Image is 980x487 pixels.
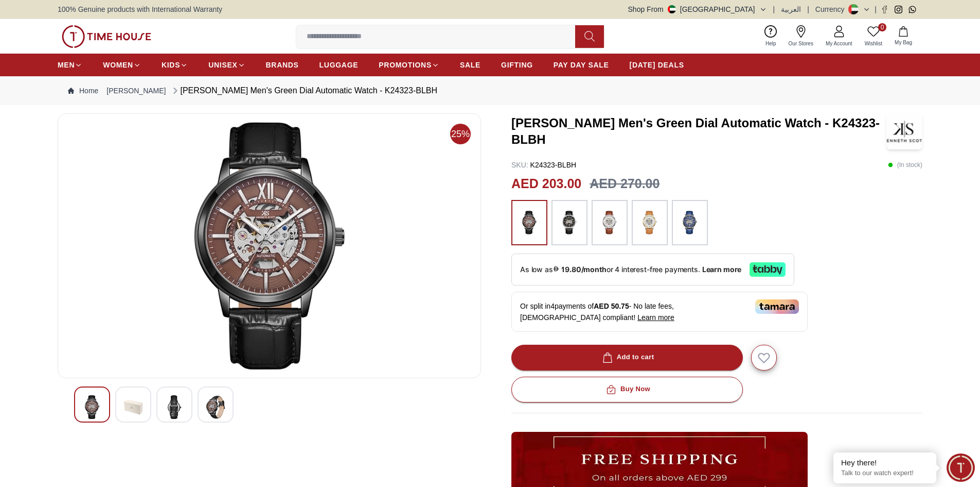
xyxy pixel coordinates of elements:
[761,40,780,47] span: Help
[319,60,359,70] span: LUGGAGE
[170,85,438,97] div: [PERSON_NAME] Men's Green Dial Automatic Watch - K24323-BLBH
[58,76,922,105] nav: Breadcrumb
[594,302,629,310] span: AED 50.75
[516,205,542,240] img: ...
[501,60,533,70] span: GIFTING
[604,383,650,395] div: Buy Now
[162,56,188,74] a: KIDS
[908,6,916,13] a: Whatsapp
[859,23,888,49] a: 0Wishlist
[590,174,660,194] h3: AED 270.00
[319,56,359,74] a: LUGGAGE
[162,60,180,70] span: KIDS
[511,377,743,402] button: Buy Now
[208,60,237,70] span: UNISEX
[62,25,151,48] img: ...
[58,56,82,74] a: MEN
[165,395,184,419] img: Kenneth Scott Men's Green Dial Automatic Watch - K24323-BLBH
[379,60,432,70] span: PROMOTIONS
[947,454,975,482] div: Chat Widget
[888,160,922,170] p: ( In stock )
[890,39,916,46] span: My Bag
[781,4,801,14] button: العربية
[597,205,622,240] img: ...
[637,205,663,240] img: ...
[450,124,471,144] span: 25%
[785,40,817,47] span: Our Stores
[266,56,299,74] a: BRANDS
[124,395,142,419] img: Kenneth Scott Men's Green Dial Automatic Watch - K24323-BLBH
[630,56,684,74] a: [DATE] DEALS
[600,351,654,363] div: Add to cart
[460,60,480,70] span: SALE
[511,345,743,371] button: Add to cart
[206,395,225,419] img: Kenneth Scott Men's Green Dial Automatic Watch - K24323-BLBH
[460,56,480,74] a: SALE
[501,56,533,74] a: GIFTING
[628,4,767,14] button: Shop From[GEOGRAPHIC_DATA]
[379,56,439,74] a: PROMOTIONS
[677,205,703,240] img: ...
[782,23,819,49] a: Our Stores
[208,56,245,74] a: UNISEX
[815,4,849,14] div: Currency
[557,205,582,240] img: ...
[511,115,886,148] h3: [PERSON_NAME] Men's Green Dial Automatic Watch - K24323-BLBH
[103,60,133,70] span: WOMEN
[886,113,922,149] img: Kenneth Scott Men's Green Dial Automatic Watch - K24323-BLBH
[83,395,101,419] img: Kenneth Scott Men's Green Dial Automatic Watch - K24323-BLBH
[103,56,141,74] a: WOMEN
[68,86,98,96] a: Home
[895,6,902,13] a: Instagram
[554,56,609,74] a: PAY DAY SALE
[668,5,676,13] img: United Arab Emirates
[511,161,528,169] span: SKU :
[511,292,808,332] div: Or split in 4 payments of - No late fees, [DEMOGRAPHIC_DATA] compliant!
[511,160,576,170] p: K24323-BLBH
[755,299,799,314] img: Tamara
[554,60,609,70] span: PAY DAY SALE
[841,458,929,468] div: Hey there!
[637,313,674,322] span: Learn more
[888,24,918,48] button: My Bag
[759,23,782,49] a: Help
[841,469,929,478] p: Talk to our watch expert!
[266,60,299,70] span: BRANDS
[511,174,581,194] h2: AED 203.00
[875,4,877,14] span: |
[807,4,809,14] span: |
[773,4,775,14] span: |
[58,60,75,70] span: MEN
[878,23,886,31] span: 0
[861,40,886,47] span: Wishlist
[106,86,166,96] a: [PERSON_NAME]
[630,60,684,70] span: [DATE] DEALS
[822,40,857,47] span: My Account
[66,122,472,370] img: Kenneth Scott Men's Green Dial Automatic Watch - K24323-BLBH
[881,6,888,13] a: Facebook
[58,4,222,14] span: 100% Genuine products with International Warranty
